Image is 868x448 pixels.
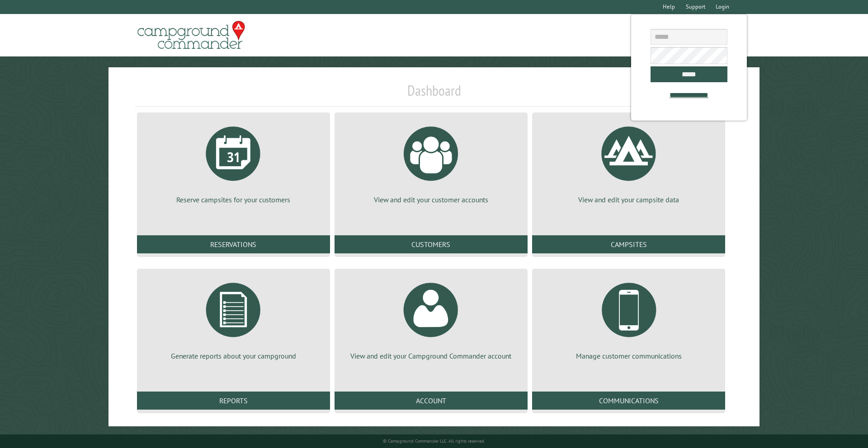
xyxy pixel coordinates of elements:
a: Reservations [137,235,330,253]
a: View and edit your Campground Commander account [345,276,517,361]
a: Account [335,392,528,410]
p: View and edit your customer accounts [345,195,517,205]
p: View and edit your campsite data [543,195,714,205]
a: Campsites [532,235,725,253]
a: Communications [532,392,725,410]
h1: Dashboard [135,82,734,107]
a: Generate reports about your campground [148,276,319,361]
a: View and edit your customer accounts [345,120,517,205]
a: Manage customer communications [543,276,714,361]
img: Campground Commander [135,18,248,53]
a: Reserve campsites for your customers [148,120,319,205]
a: View and edit your campsite data [543,120,714,205]
small: © Campground Commander LLC. All rights reserved. [383,438,485,444]
a: Reports [137,392,330,410]
a: Customers [335,235,528,253]
p: Generate reports about your campground [148,351,319,361]
p: View and edit your Campground Commander account [345,351,517,361]
p: Manage customer communications [543,351,714,361]
p: Reserve campsites for your customers [148,195,319,205]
